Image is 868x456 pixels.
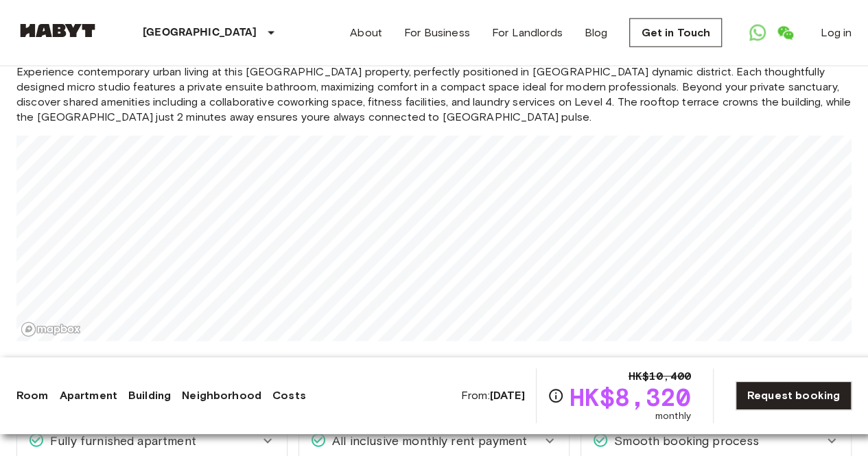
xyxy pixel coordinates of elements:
[45,432,196,450] span: Fully furnished apartment
[821,25,852,41] a: Log in
[350,25,382,41] a: About
[744,19,771,47] a: Open WhatsApp
[655,409,691,423] span: monthly
[16,24,99,38] img: Habyt
[21,322,81,337] a: Mapbox logo
[60,387,117,404] a: Apartment
[16,64,852,125] span: Experience contemporary urban living at this [GEOGRAPHIC_DATA] property, perfectly positioned in ...
[771,19,799,47] a: Open WeChat
[128,387,171,404] a: Building
[548,387,564,404] svg: Check cost overview for full price breakdown. Please note that discounts apply to new joiners onl...
[16,136,852,341] canvas: Map
[609,432,759,450] span: Smooth booking process
[492,25,563,41] a: For Landlords
[628,368,690,385] span: HK$10,400
[490,389,525,402] b: [DATE]
[16,387,49,404] a: Room
[461,388,525,403] span: From:
[143,25,257,41] p: [GEOGRAPHIC_DATA]
[629,19,722,47] a: Get in Touch
[182,387,261,404] a: Neighborhood
[736,381,852,410] a: Request booking
[327,432,527,450] span: All inclusive monthly rent payment
[404,25,470,41] a: For Business
[272,387,306,404] a: Costs
[570,385,691,409] span: HK$8,320
[585,25,608,41] a: Blog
